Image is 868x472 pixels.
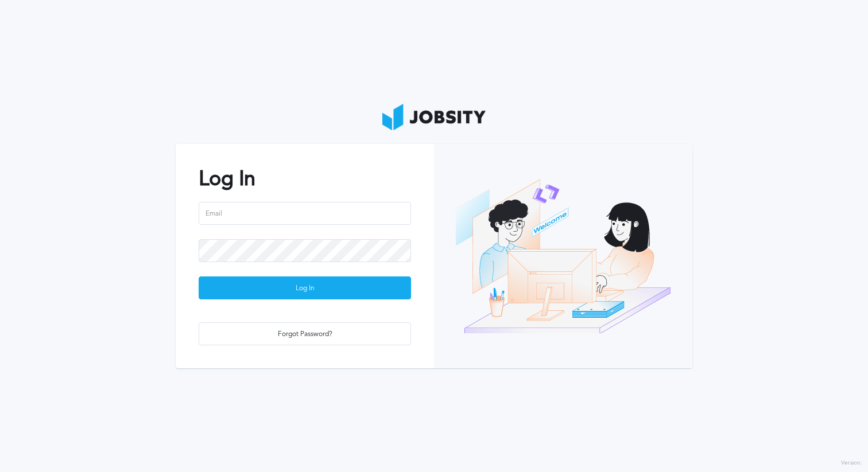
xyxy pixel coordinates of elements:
button: Forgot Password? [199,322,411,345]
button: Log In [199,276,411,299]
label: Version: [841,460,862,467]
div: Log In [199,277,410,300]
div: Forgot Password? [199,323,410,346]
h2: Log In [199,167,411,190]
input: Email [199,202,411,225]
